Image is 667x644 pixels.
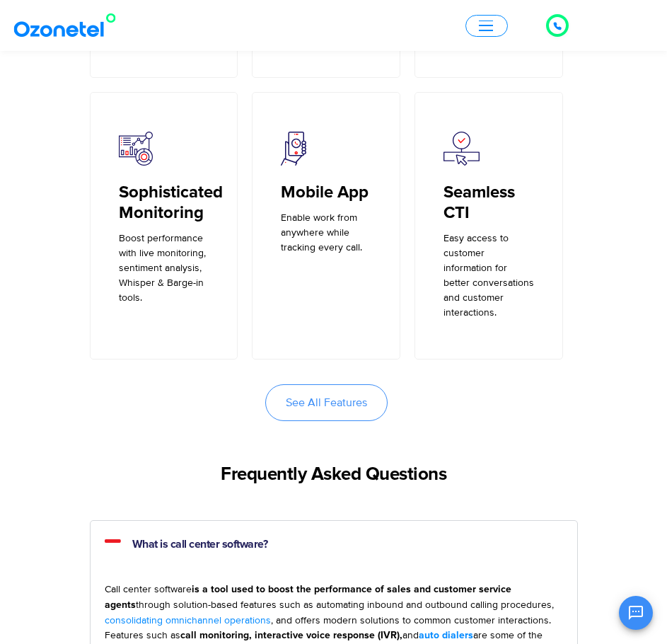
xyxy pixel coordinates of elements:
[443,231,534,320] p: Easy access to customer information for better conversations and customer interactions.
[119,231,209,305] p: Boost performance with live monitoring, sentiment analysis, Whisper & Barge-in tools.
[281,210,371,255] p: Enable work from anywhere while tracking every call.
[180,631,402,640] strong: call monitoring, interactive voice response (IVR),
[265,384,388,421] a: See All Features
[619,596,653,630] button: Open chat
[419,631,473,640] strong: auto dialers
[443,183,534,224] h5: Seamless CTI
[90,464,578,485] h2: Frequently Asked Questions
[281,183,371,203] h5: Mobile App
[105,585,511,610] strong: is a tool used to boost the performance of sales and customer service agents
[105,613,271,628] a: consolidating omnichannel operations
[419,628,473,643] a: auto dialers
[119,183,209,224] h5: Sophisticated Monitoring
[91,521,577,564] h2: What is call center software?
[132,539,268,550] a: What is call center software?
[286,397,367,408] span: See All Features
